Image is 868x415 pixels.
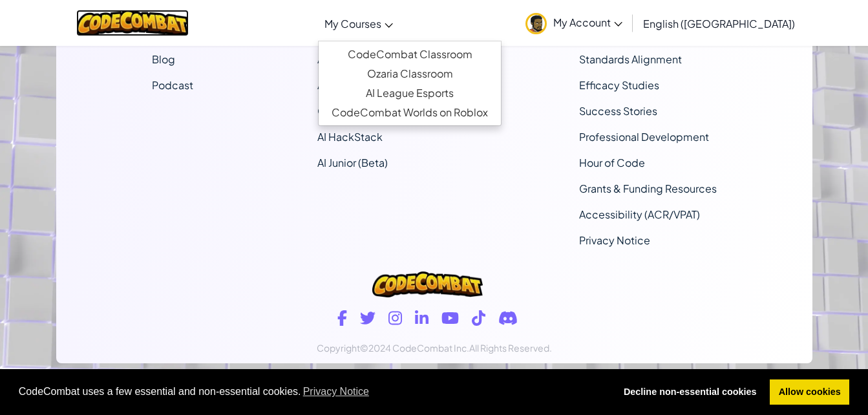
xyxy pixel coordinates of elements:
[579,207,700,221] a: Accessibility (ACR/VPAT)
[317,156,388,169] a: AI Junior (Beta)
[579,130,709,144] a: Professional Development
[317,130,383,144] a: AI HackStack
[152,52,175,66] a: Blog
[637,6,801,41] a: English ([GEOGRAPHIC_DATA])
[360,342,469,354] span: ©2024 CodeCombat Inc.
[469,342,552,354] span: All Rights Reserved.
[615,379,765,405] a: deny cookies
[301,382,372,401] a: learn more about cookies
[770,379,849,405] a: allow cookies
[579,233,650,247] a: Privacy Notice
[579,52,682,66] a: Standards Alignment
[319,45,501,64] a: CodeCombat Classroom
[579,104,657,118] a: Success Stories
[579,78,659,92] a: Efficacy Studies
[553,16,622,29] span: My Account
[19,382,605,401] span: CodeCombat uses a few essential and non-essential cookies.
[319,64,501,83] a: Ozaria Classroom
[579,182,717,195] a: Grants & Funding Resources
[519,3,629,43] a: My Account
[317,78,405,92] a: AI League Esports
[317,342,360,354] span: Copyright
[319,83,501,103] a: AI League Esports
[525,13,547,34] img: avatar
[319,103,501,122] a: CodeCombat Worlds on Roblox
[372,271,482,297] img: CodeCombat logo
[318,6,399,41] a: My Courses
[643,17,795,30] span: English ([GEOGRAPHIC_DATA])
[324,17,381,30] span: My Courses
[579,156,645,169] a: Hour of Code
[152,78,193,92] a: Podcast
[76,10,189,36] img: CodeCombat logo
[317,104,474,118] a: CodeCombat Worlds on Roblox
[317,52,354,66] a: AP CSP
